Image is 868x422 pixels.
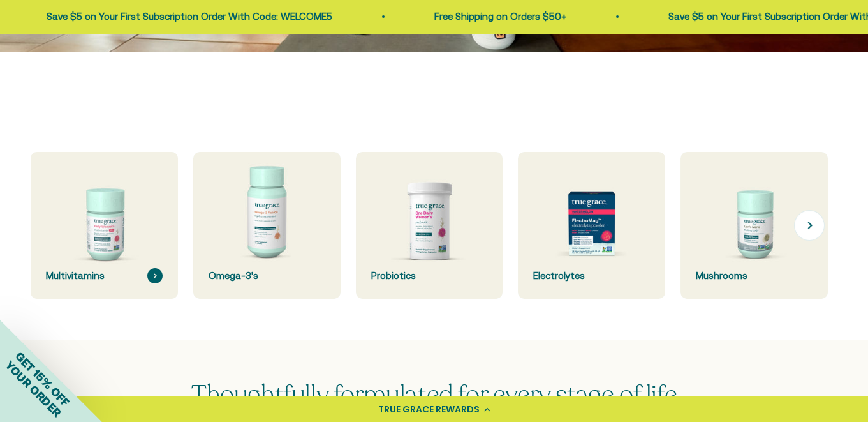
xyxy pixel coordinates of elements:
div: Probiotics [371,268,488,283]
a: Electrolytes [518,152,665,299]
span: Thoughtfully formulated for every stage of life [191,377,677,412]
a: Omega-3's [193,152,341,299]
div: TRUE GRACE REWARDS [378,403,480,416]
div: Omega-3's [209,268,325,283]
a: Mushrooms [680,152,828,299]
a: Multivitamins [31,152,178,299]
span: YOUR ORDER [3,358,64,419]
span: GET 15% OFF [13,349,72,409]
div: Electrolytes [533,268,650,283]
a: Free Shipping on Orders $50+ [433,11,565,22]
a: Probiotics [356,152,503,299]
p: Save $5 on Your First Subscription Order With Code: WELCOME5 [45,9,331,24]
div: Mushrooms [696,268,813,283]
div: Multivitamins [46,268,163,283]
